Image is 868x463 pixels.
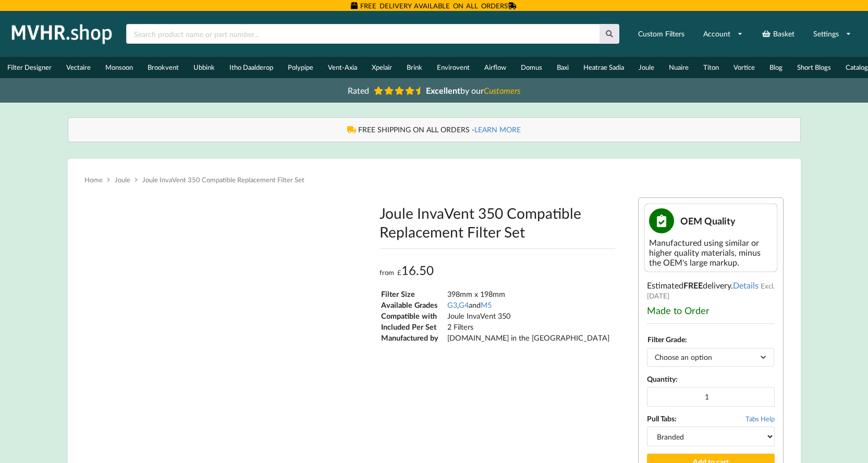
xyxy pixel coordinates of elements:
[484,85,520,95] i: Customers
[397,262,434,278] bdi: 16.50
[186,57,222,78] a: Ubbink
[380,204,615,241] h1: Joule InvaVent 350 Compatible Replacement Filter Set
[806,24,858,43] a: Settings
[397,268,401,277] span: £
[447,333,610,343] td: [DOMAIN_NAME] in the [GEOGRAPHIC_DATA]
[426,85,520,95] span: by our
[426,85,460,95] b: Excellent
[340,82,528,99] a: Rated Excellentby ourCustomers
[696,24,750,43] a: Account
[381,333,446,343] td: Manufactured by
[7,21,117,47] img: mvhr.shop.png
[430,57,477,78] a: Envirovent
[683,280,703,290] b: FREE
[447,300,610,310] td: , and
[477,57,514,78] a: Airflow
[459,301,469,309] a: G4
[481,301,492,309] a: M5
[514,57,549,78] a: Domus
[381,289,446,299] td: Filter Size
[647,414,677,423] b: Pull Tabs:
[348,85,369,95] span: Rated
[631,24,691,43] a: Custom Filters
[662,57,696,78] a: Nuaire
[447,322,610,332] td: 2 Filters
[680,215,736,227] span: OEM Quality
[84,176,103,184] a: Home
[726,57,762,78] a: Vortice
[762,57,790,78] a: Blog
[222,57,280,78] a: Itho Daalderop
[59,57,98,78] a: Vectaire
[381,300,446,310] td: Available Grades
[549,57,576,78] a: Baxi
[733,280,759,290] a: Details
[447,301,457,309] a: G3
[631,57,662,78] a: Joule
[364,57,399,78] a: Xpelair
[380,268,394,277] span: from
[321,57,364,78] a: Vent-Axia
[79,124,790,135] div: FREE SHIPPING ON ALL ORDERS -
[755,24,801,43] a: Basket
[399,57,430,78] a: Brink
[474,125,521,134] a: LEARN MORE
[647,387,775,407] input: Product quantity
[647,305,775,316] div: Made to Order
[447,311,610,321] td: Joule InvaVent 350
[576,57,631,78] a: Heatrae Sadia
[140,57,186,78] a: Brookvent
[696,57,726,78] a: Titon
[381,311,446,321] td: Compatible with
[790,57,838,78] a: Short Blogs
[447,289,610,299] td: 398mm x 198mm
[142,176,304,184] span: Joule InvaVent 350 Compatible Replacement Filter Set
[745,415,775,423] span: Tabs Help
[280,57,321,78] a: Polypipe
[126,24,600,44] input: Search product name or part number...
[98,57,140,78] a: Monsoon
[381,322,446,332] td: Included Per Set
[649,237,773,267] div: Manufactured using similar or higher quality materials, minus the OEM's large markup.
[115,176,130,184] a: Joule
[647,335,685,344] label: Filter Grade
